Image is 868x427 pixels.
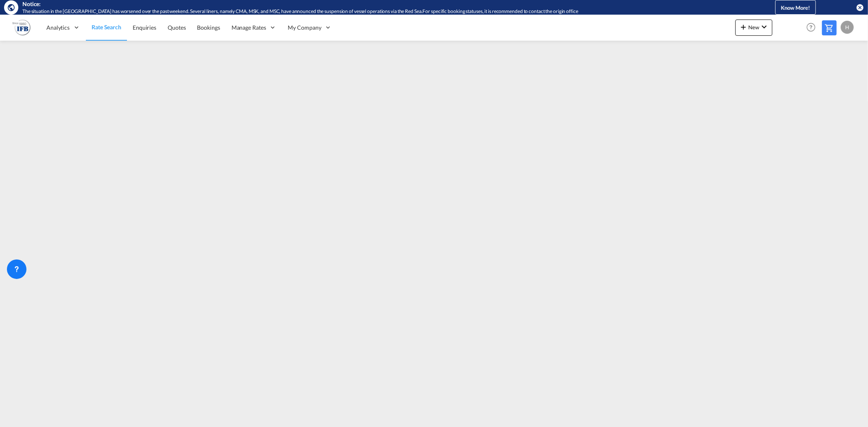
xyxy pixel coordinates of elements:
span: My Company [288,24,321,32]
div: Analytics [41,14,86,41]
div: My Company [282,14,338,41]
span: Know More! [781,4,810,11]
div: The situation in the Red Sea has worsened over the past weekend. Several liners, namely CMA, MSK,... [22,8,735,15]
div: H [841,21,854,34]
a: Quotes [162,14,191,41]
a: Enquiries [127,14,162,41]
span: Analytics [46,24,70,32]
a: Bookings [192,14,226,41]
button: icon-close-circle [856,3,864,11]
md-icon: icon-chevron-down [759,22,769,32]
span: Rate Search [92,24,121,30]
img: b628ab10256c11eeb52753acbc15d091.png [12,18,31,37]
md-icon: icon-plus 400-fg [739,22,748,32]
a: Rate Search [86,14,127,41]
span: New [739,24,769,30]
span: Quotes [168,24,186,31]
md-icon: icon-earth [7,3,15,11]
div: Manage Rates [226,14,282,41]
div: Help [804,20,822,35]
button: icon-plus 400-fgNewicon-chevron-down [735,20,772,36]
span: Help [804,20,818,34]
span: Manage Rates [232,24,266,32]
span: Bookings [197,24,220,31]
span: Enquiries [133,24,156,31]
